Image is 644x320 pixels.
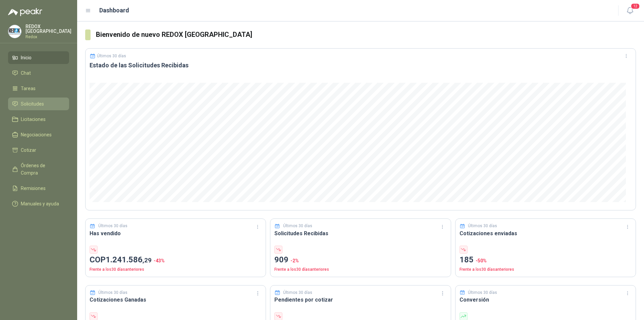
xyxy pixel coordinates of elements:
span: Inicio [21,54,32,61]
img: Company Logo [8,25,21,38]
span: Cotizar [21,146,36,154]
a: Negociaciones [8,128,69,141]
a: Órdenes de Compra [8,159,69,179]
h3: Cotizaciones Ganadas [90,296,262,304]
a: Inicio [8,51,69,64]
p: Últimos 30 días [283,290,312,296]
a: Manuales y ayuda [8,197,69,210]
p: REDOX [GEOGRAPHIC_DATA] [25,24,71,34]
h3: Has vendido [90,229,262,238]
a: Cotizar [8,144,69,156]
span: Manuales y ayuda [21,200,59,207]
p: 185 [460,254,632,266]
span: -43 % [154,258,165,263]
p: Últimos 30 días [98,290,127,296]
a: Remisiones [8,182,69,195]
span: -50 % [476,258,487,263]
p: Frente a los 30 días anteriores [274,266,446,273]
h3: Bienvenido de nuevo REDOX [GEOGRAPHIC_DATA] [96,29,636,40]
span: Solicitudes [21,100,44,108]
span: -2 % [290,258,299,263]
p: Últimos 30 días [97,54,126,58]
p: Últimos 30 días [98,223,127,229]
a: Licitaciones [8,113,69,126]
h3: Solicitudes Recibidas [274,229,446,238]
img: Logo peakr [8,8,42,16]
span: Chat [21,69,31,77]
h3: Conversión [460,296,632,304]
a: Solicitudes [8,98,69,110]
span: Órdenes de Compra [21,162,63,177]
p: Últimos 30 días [468,290,497,296]
p: Frente a los 30 días anteriores [90,266,262,273]
p: Frente a los 30 días anteriores [460,266,632,273]
p: Redox [25,35,71,39]
p: Últimos 30 días [468,223,497,229]
h3: Cotizaciones enviadas [460,229,632,238]
h1: Dashboard [99,6,129,15]
span: Negociaciones [21,131,52,138]
a: Chat [8,67,69,79]
span: Remisiones [21,185,46,192]
p: COP [90,254,262,266]
p: Últimos 30 días [283,223,312,229]
span: Licitaciones [21,116,46,123]
span: Tareas [21,85,36,92]
span: ,29 [143,256,152,264]
a: Tareas [8,82,69,95]
span: 1.241.586 [106,255,152,264]
span: 12 [631,3,640,9]
h3: Pendientes por cotizar [274,296,446,304]
p: 909 [274,254,446,266]
h3: Estado de las Solicitudes Recibidas [90,61,632,69]
button: 12 [624,5,636,17]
